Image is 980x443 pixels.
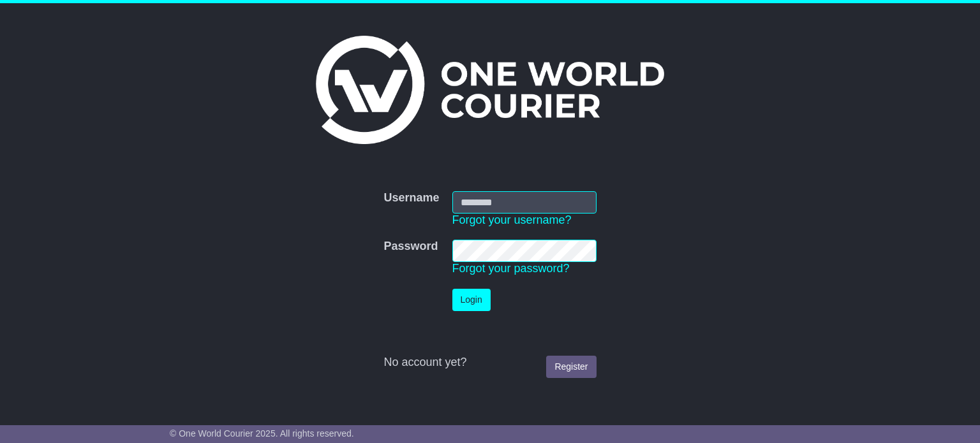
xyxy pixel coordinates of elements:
[383,240,438,254] label: Password
[170,428,354,439] span: © One World Courier 2025. All rights reserved.
[546,356,596,378] a: Register
[452,262,570,275] a: Forgot your password?
[383,191,439,205] label: Username
[383,356,596,370] div: No account yet?
[316,36,664,144] img: One World
[452,214,572,226] a: Forgot your username?
[452,289,491,311] button: Login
